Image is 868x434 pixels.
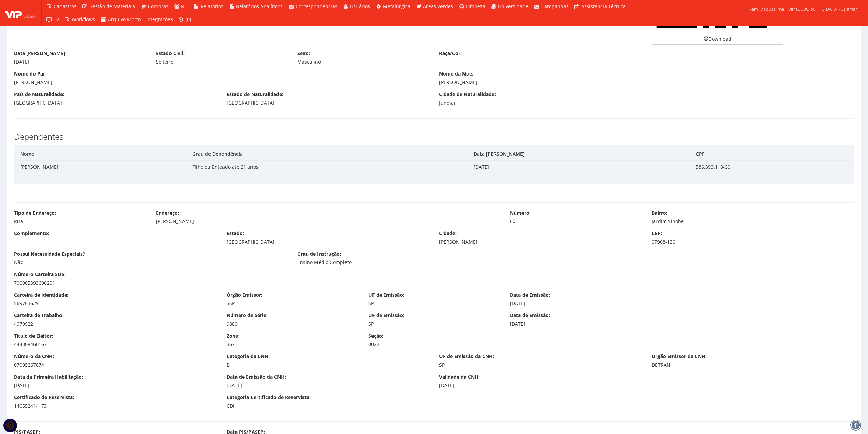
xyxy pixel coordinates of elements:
label: Título de Eleitor: [14,333,53,339]
span: Integrações [146,16,173,23]
label: Zona: [227,333,240,339]
a: Arquivo Morto [98,13,144,26]
label: Grau de Instrução: [297,250,341,257]
label: Nome do Pai: [14,70,46,77]
label: Categoria da CNH: [227,353,270,360]
span: Universidade [498,3,528,10]
label: Cidade: [439,230,457,237]
div: Não [14,259,287,266]
label: Tipo de Endereço: [14,209,56,216]
div: SSP [227,300,358,307]
label: Possui Necessidade Especiais? [14,250,85,257]
label: Número de Série: [227,312,268,319]
div: 60 [510,218,641,225]
span: Assistência Técnica [581,3,626,10]
label: Complemento: [14,230,49,237]
div: SP [368,321,500,327]
span: RH [181,3,188,10]
label: País de Naturalidade: [14,91,64,98]
th: CPF [693,148,851,161]
div: [PERSON_NAME] [439,79,854,86]
span: Campanhas [541,3,569,10]
div: 140552414173 [14,403,216,409]
div: [PERSON_NAME] [156,218,500,225]
div: 07908-130 [652,239,854,245]
span: Cadastros [54,3,77,10]
span: kamilly.souzalima | VIP [GEOGRAPHIC_DATA] (Cajamar) [749,5,858,12]
label: Órgão Emissor: [227,291,262,298]
div: 569763629 [14,300,216,307]
label: UF de Emissão da CNH: [439,353,494,360]
label: Número: [510,209,531,216]
div: 444308460167 [14,341,216,348]
span: Metalúrgica [383,3,410,10]
label: Estado de Naturalidade: [227,91,283,98]
label: Bairro: [652,209,667,216]
label: UF de Emissão: [368,312,404,319]
div: SP [368,300,500,307]
div: 0022 [368,341,500,348]
span: Usuários [350,3,370,10]
label: Data da Primeira Habilitação: [14,374,83,380]
span: Gestão de Materiais [89,3,135,10]
label: Estado: [227,230,244,237]
label: Endereço: [156,209,179,216]
div: [GEOGRAPHIC_DATA] [227,99,429,106]
span: Compras [148,3,168,10]
span: Relatórios [201,3,223,10]
label: Cidade de Naturalidade: [439,91,496,98]
div: [PERSON_NAME] [439,239,641,245]
label: Data de Emissão da CNH: [227,374,286,380]
div: 4979922 [14,321,216,327]
div: [DATE] [439,382,641,389]
label: Data de Emissão: [510,291,550,298]
label: Estado Civil: [156,50,185,57]
label: Número Carteira SUS: [14,271,66,278]
td: 586.399.118-60 [693,161,851,173]
label: Carteira de Trabalho: [14,312,64,319]
span: Relatórios Analíticos [236,3,283,10]
div: B [227,362,429,368]
label: Certificado de Reservista: [14,394,74,401]
th: Grau de Dependência [190,148,471,161]
div: Jardim Sinobe [652,218,854,225]
td: [DATE] [471,161,693,173]
div: Solteiro [156,58,287,65]
h3: Dependentes [14,132,854,141]
label: UF de Emissão: [368,291,404,298]
a: Integrações [144,13,176,26]
div: Masculino [297,58,429,65]
div: [PERSON_NAME] [14,79,429,86]
img: logo [5,8,36,18]
div: 9880 [227,321,358,327]
div: DETRAN [652,362,854,368]
div: [GEOGRAPHIC_DATA] [227,239,429,245]
span: Áreas Verdes [423,3,453,10]
label: Data de Emissão: [510,312,550,319]
label: Orgão Emissor da CNH: [652,353,707,360]
a: TV [43,13,62,26]
span: (0) [186,16,191,23]
td: Filho ou Enteado ate 21 anos [190,161,471,173]
div: 07095267874 [14,362,216,368]
label: Categoria Certificado de Reservista: [227,394,311,401]
div: [DATE] [227,382,429,389]
label: Raça/Cor: [439,50,462,57]
span: Arquivo Morto [108,16,141,23]
span: TV [54,16,59,23]
label: Sexo: [297,50,310,57]
div: [GEOGRAPHIC_DATA] [14,99,216,106]
div: Rua [14,218,146,225]
div: SP [439,362,641,368]
label: Data [PERSON_NAME]: [14,50,67,57]
a: Workflows [62,13,98,26]
div: [DATE] [510,321,641,327]
a: (0) [176,13,194,26]
div: [DATE] [510,300,641,307]
th: Data [PERSON_NAME] [471,148,693,161]
label: Seção: [368,333,383,339]
div: [DATE] [14,382,216,389]
span: Limpeza [466,3,485,10]
div: CDI [227,403,429,409]
span: Correspondências [296,3,337,10]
